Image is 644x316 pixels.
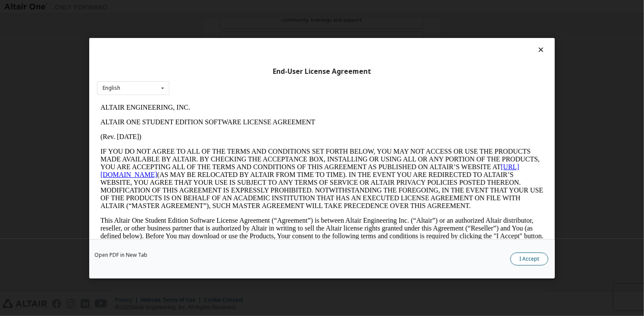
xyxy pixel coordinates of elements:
p: IF YOU DO NOT AGREE TO ALL OF THE TERMS AND CONDITIONS SET FORTH BELOW, YOU MAY NOT ACCESS OR USE... [3,47,447,110]
a: Open PDF in New Tab [94,252,147,257]
p: This Altair One Student Edition Software License Agreement (“Agreement”) is between Altair Engine... [3,117,447,148]
p: ALTAIR ENGINEERING, INC. [3,3,447,11]
button: I Accept [510,252,548,265]
p: (Rev. [DATE]) [3,33,447,41]
div: End-User License Agreement [97,67,547,76]
p: ALTAIR ONE STUDENT EDITION SOFTWARE LICENSE AGREEMENT [3,18,447,26]
div: English [103,85,120,91]
a: [URL][DOMAIN_NAME] [3,63,422,78]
